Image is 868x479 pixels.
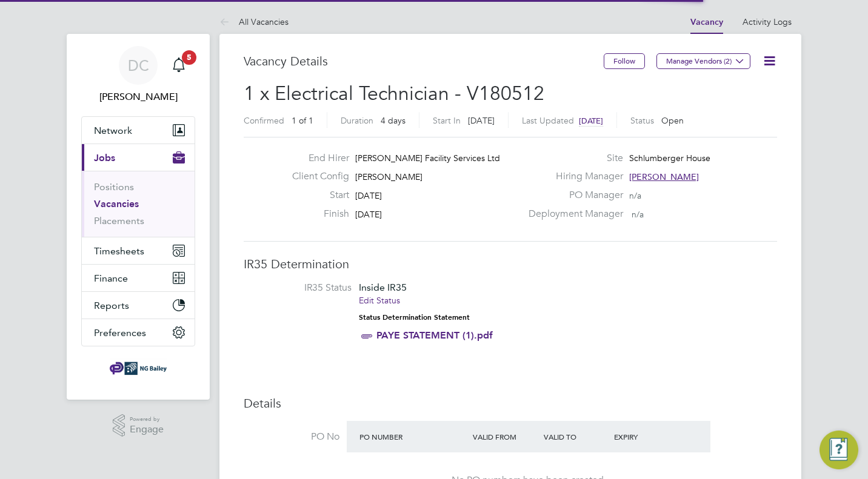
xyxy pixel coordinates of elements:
label: PO Manager [521,189,623,202]
a: Positions [94,181,134,193]
a: Powered byEngage [113,414,164,437]
button: Reports [82,292,195,319]
button: Preferences [82,319,195,346]
span: Schlumberger House [629,153,710,164]
button: Jobs [82,144,195,171]
span: Inside IR35 [359,282,407,293]
h3: IR35 Determination [244,256,777,272]
button: Timesheets [82,237,195,264]
label: Finish [282,208,349,220]
span: Jobs [94,152,115,164]
label: Confirmed [244,115,284,126]
span: 5 [182,50,196,65]
a: Activity Logs [743,16,792,27]
button: Engage Resource Center [820,431,858,469]
span: Danielle Cole [81,90,195,104]
div: Jobs [82,171,195,237]
a: All Vacancies [219,16,289,27]
button: Follow [604,53,645,69]
a: DC[PERSON_NAME] [81,46,195,104]
a: PAYE STATEMENT (1).pdf [376,329,493,341]
span: 4 days [381,115,406,126]
label: Start [282,189,349,202]
h3: Details [244,395,777,411]
a: Vacancy [690,17,723,27]
h3: Vacancy Details [244,53,604,69]
label: Client Config [282,170,349,183]
span: [PERSON_NAME] [355,171,422,182]
label: Status [630,115,654,126]
div: Valid To [541,426,612,448]
span: [DATE] [468,115,495,126]
span: n/a [629,190,641,201]
span: [DATE] [579,116,603,126]
span: Timesheets [94,245,144,257]
a: 5 [167,46,191,85]
label: Site [521,152,623,165]
span: [DATE] [355,209,382,220]
span: DC [128,58,149,73]
button: Network [82,117,195,144]
span: Preferences [94,327,146,339]
nav: Main navigation [67,34,210,400]
label: PO No [244,431,339,443]
label: Duration [341,115,373,126]
label: Hiring Manager [521,170,623,183]
label: Last Updated [522,115,574,126]
span: Finance [94,273,128,284]
span: Network [94,125,132,136]
div: Expiry [611,426,682,448]
a: Go to home page [81,358,195,378]
label: Start In [433,115,461,126]
div: PO Number [356,426,470,448]
span: [PERSON_NAME] Facility Services Ltd [355,153,500,164]
span: Open [661,115,684,126]
span: Engage [130,424,164,435]
div: Valid From [470,426,541,448]
span: [DATE] [355,190,382,201]
button: Finance [82,265,195,291]
img: ngbailey-logo-retina.png [110,358,167,378]
label: IR35 Status [256,282,352,294]
span: 1 of 1 [292,115,313,126]
span: Reports [94,300,129,311]
a: Placements [94,215,144,226]
button: Manage Vendors (2) [656,53,750,69]
span: n/a [632,209,644,220]
span: Powered by [130,414,164,424]
a: Edit Status [359,295,400,306]
label: Deployment Manager [521,208,623,220]
strong: Status Determination Statement [359,313,470,322]
span: [PERSON_NAME] [629,171,699,182]
label: End Hirer [282,152,349,165]
a: Vacancies [94,198,139,210]
span: 1 x Electrical Technician - V180512 [244,82,544,105]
